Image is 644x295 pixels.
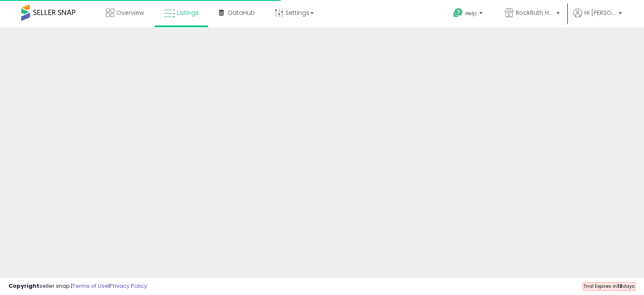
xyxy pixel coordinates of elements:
strong: Copyright [8,282,39,290]
span: RockRuth HVAC E-Commerce [516,8,554,17]
span: DataHub [228,8,255,17]
span: Overview [116,8,144,17]
span: Trial Expires in days [583,283,635,289]
a: Privacy Policy [110,282,147,290]
span: Hi [PERSON_NAME] [584,8,616,17]
span: Help [465,10,477,17]
a: Terms of Use [72,282,108,290]
a: Help [446,1,491,28]
b: 13 [617,283,622,289]
div: seller snap | | [8,282,147,290]
span: Listings [177,8,199,17]
a: Hi [PERSON_NAME] [573,8,622,28]
i: Get Help [453,8,463,18]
